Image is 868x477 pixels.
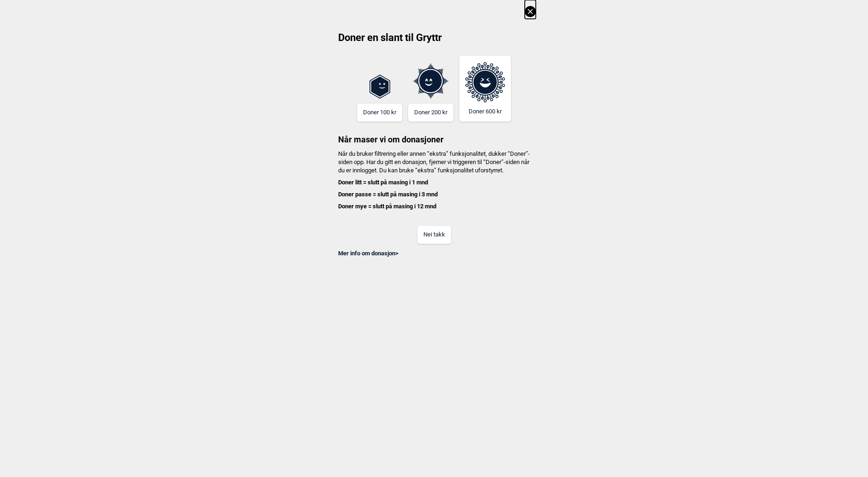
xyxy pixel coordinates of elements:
h3: Når maser vi om donasjoner [332,122,536,145]
h2: Doner en slant til Gryttr [332,31,536,51]
a: Mer info om donasjon> [338,250,399,257]
button: Nei takk [417,226,451,244]
b: Doner litt = slutt på masing i 1 mnd [338,179,428,186]
button: Doner 600 kr [459,56,511,122]
b: Doner passe = slutt på masing i 3 mnd [338,191,438,198]
b: Doner mye = slutt på masing i 12 mnd [338,203,436,210]
button: Doner 100 kr [357,104,402,122]
h4: Når du bruker filtrering eller annen “ekstra” funksjonalitet, dukker “Doner”-siden opp. Har du gi... [332,150,536,211]
button: Doner 200 kr [408,104,453,122]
